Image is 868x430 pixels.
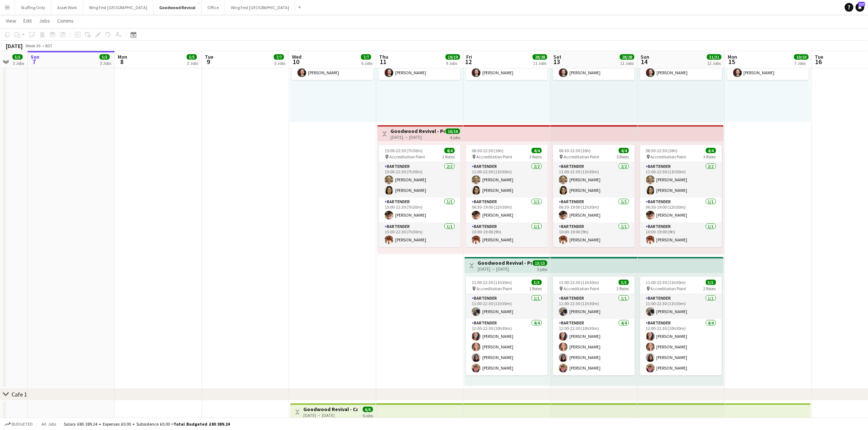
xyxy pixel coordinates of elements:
[856,3,864,12] a: 127
[15,0,51,15] button: Staffing Only
[57,17,74,24] span: Comms
[465,58,472,66] span: 12
[553,54,561,60] span: Sat
[640,294,722,319] app-card-role: Bartender1/111:00-22:30 (11h30m)[PERSON_NAME]
[12,391,27,398] div: Cafe 1
[45,43,52,48] div: BST
[553,294,635,319] app-card-role: Bartender1/111:00-22:30 (11h30m)[PERSON_NAME]
[553,162,635,198] app-card-role: Bartender2/211:00-22:30 (11h30m)[PERSON_NAME][PERSON_NAME]
[274,54,284,60] span: 7/7
[361,54,371,60] span: 7/7
[450,134,460,140] div: 4 jobs
[640,319,722,375] app-card-role: Bartender4/412:00-22:30 (10h30m)[PERSON_NAME][PERSON_NAME][PERSON_NAME][PERSON_NAME]
[620,60,634,66] div: 11 Jobs
[619,148,629,153] span: 4/4
[390,128,445,134] h3: Goodwood Revival - Pub Over the Road
[619,280,629,285] span: 5/5
[187,54,197,60] span: 5/5
[379,222,460,247] app-card-role: Bartender1/115:00-22:30 (7h30m)[PERSON_NAME]
[118,54,127,60] span: Mon
[100,54,110,60] span: 5/5
[559,280,599,285] span: 11:00-22:30 (11h30m)
[385,148,423,153] span: 15:00-22:30 (7h30m)
[205,54,213,60] span: Tue
[532,148,542,153] span: 4/4
[553,319,635,375] app-card-role: Bartender4/412:00-22:30 (10h30m)[PERSON_NAME][PERSON_NAME][PERSON_NAME][PERSON_NAME]
[707,54,721,60] span: 31/31
[646,280,686,285] span: 11:00-22:30 (11h30m)
[379,54,388,60] span: Thu
[51,0,83,15] button: Asset Work
[533,54,547,60] span: 28/28
[466,277,548,375] app-job-card: 11:00-22:30 (11h30m)5/5 Accreditation Point2 RolesBartender1/111:00-22:30 (11h30m)[PERSON_NAME]Ba...
[466,162,548,198] app-card-role: Bartender2/211:00-22:30 (11h30m)[PERSON_NAME][PERSON_NAME]
[858,2,865,7] span: 127
[36,16,53,25] a: Jobs
[640,198,722,222] app-card-role: Bartender1/106:30-19:00 (12h30m)[PERSON_NAME]
[466,198,548,222] app-card-role: Bartender1/106:30-19:00 (12h30m)[PERSON_NAME]
[728,54,737,60] span: Mon
[202,0,225,15] button: Office
[64,421,230,427] div: Salary £80 389.24 + Expenses £0.00 + Subsistence £0.00 =
[706,280,716,285] span: 5/5
[616,154,629,159] span: 3 Roles
[641,54,649,60] span: Sun
[533,260,547,266] span: 15/15
[378,58,388,66] span: 11
[640,222,722,247] app-card-role: Bartender1/110:00-19:00 (9h)[PERSON_NAME]
[553,145,635,247] app-job-card: 06:30-22:30 (16h)4/4 Accreditation Point3 RolesBartender2/211:00-22:30 (11h30m)[PERSON_NAME][PERS...
[476,154,512,159] span: Accreditation Point
[23,17,32,24] span: Edit
[553,277,635,375] app-job-card: 11:00-22:30 (11h30m)5/5 Accreditation Point2 RolesBartender1/111:00-22:30 (11h30m)[PERSON_NAME]Ba...
[379,198,460,222] app-card-role: Bartender1/115:00-22:30 (7h30m)[PERSON_NAME]
[174,421,230,427] span: Total Budgeted £80 389.24
[794,60,808,66] div: 7 Jobs
[727,58,737,66] span: 15
[640,145,722,247] app-job-card: 06:30-22:30 (16h)4/4 Accreditation Point3 RolesBartender2/211:00-22:30 (11h30m)[PERSON_NAME][PERS...
[472,280,512,285] span: 11:00-22:30 (11h30m)
[552,58,561,66] span: 13
[204,58,213,66] span: 9
[640,277,722,375] app-job-card: 11:00-22:30 (11h30m)5/5 Accreditation Point2 RolesBartender1/111:00-22:30 (11h30m)[PERSON_NAME]Ba...
[30,58,39,66] span: 7
[39,17,50,24] span: Jobs
[532,280,542,285] span: 5/5
[379,145,460,247] app-job-card: 15:00-22:30 (7h30m)4/4 Accreditation Point3 RolesBartender2/215:00-22:30 (7h30m)[PERSON_NAME][PER...
[706,148,716,153] span: 4/4
[704,286,716,291] span: 2 Roles
[445,54,460,60] span: 19/19
[6,17,16,24] span: View
[390,134,445,140] div: [DATE] → [DATE]
[478,266,532,272] div: [DATE] → [DATE]
[225,0,295,15] button: Wing Fest [GEOGRAPHIC_DATA]
[117,58,127,66] span: 8
[54,16,77,25] a: Comms
[707,60,721,66] div: 12 Jobs
[303,413,358,418] div: [DATE] → [DATE]
[472,148,503,153] span: 06:30-22:30 (16h)
[444,148,455,153] span: 4/4
[794,54,809,60] span: 10/10
[704,154,716,159] span: 3 Roles
[537,266,547,272] div: 3 jobs
[564,286,599,291] span: Accreditation Point
[620,54,634,60] span: 28/28
[379,162,460,198] app-card-role: Bartender2/215:00-22:30 (7h30m)[PERSON_NAME][PERSON_NAME]
[274,60,285,66] div: 5 Jobs
[31,54,39,60] span: Sun
[553,198,635,222] app-card-role: Bartender1/106:30-19:00 (12h30m)[PERSON_NAME]
[466,319,548,375] app-card-role: Bartender4/412:00-22:30 (10h30m)[PERSON_NAME][PERSON_NAME][PERSON_NAME][PERSON_NAME]
[466,145,548,247] app-job-card: 06:30-22:30 (16h)4/4 Accreditation Point3 RolesBartender2/211:00-22:30 (11h30m)[PERSON_NAME][PERS...
[478,260,532,266] h3: Goodwood Revival - Pub Over the Road
[361,60,373,66] div: 6 Jobs
[3,16,19,25] a: View
[363,407,373,412] span: 6/6
[442,154,455,159] span: 3 Roles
